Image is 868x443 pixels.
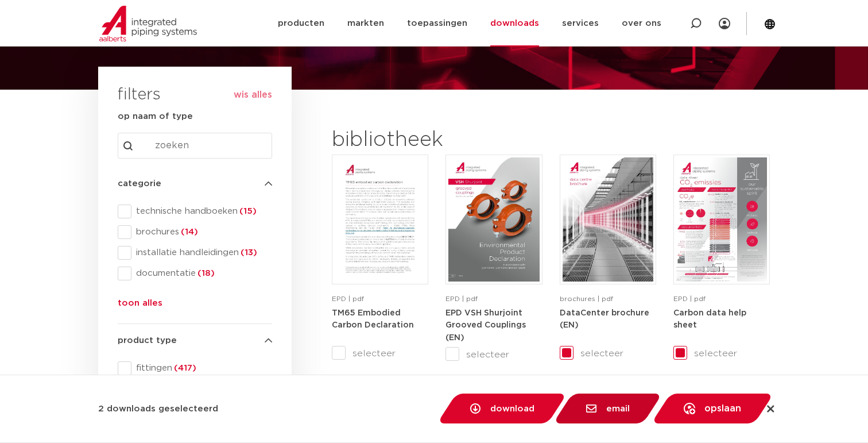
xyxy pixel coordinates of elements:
span: brochures [131,226,272,238]
h4: product type [118,334,272,348]
div: brochures(14) [118,225,272,239]
label: selecteer [332,346,428,360]
span: EPD | pdf [445,295,478,302]
span: brochures | pdf [560,295,613,302]
h4: categorie [118,177,272,191]
div: fittingen(417) [118,361,272,375]
a: download [437,394,567,423]
span: opslaan [704,404,741,413]
strong: TM65 Embodied Carbon Declaration [332,309,414,330]
div: installatie handleidingen(13) [118,246,272,260]
span: (417) [172,364,196,372]
button: toon alles [118,296,162,315]
div: mail bestanden [557,394,637,424]
span: (18) [196,269,215,278]
img: DataCenter_A4Brochure-5011610-2025_1.0_Pegler-UK-pdf.jpg [563,157,653,282]
div: download zip [441,394,538,424]
a: Carbon data help sheet [673,309,746,330]
span: email [606,405,630,413]
span: fittingen [131,363,272,374]
label: selecteer [673,346,770,360]
img: NL-Carbon-data-help-sheet-pdf.jpg [676,157,767,282]
a: DataCenter brochure (EN) [560,309,649,330]
h2: bibliotheek [332,126,536,154]
label: selecteer [445,348,542,361]
a: TM65 Embodied Carbon Declaration [332,309,414,330]
img: VSH-Shurjoint-Grooved-Couplings_A4EPD_5011512_EN-pdf.jpg [448,157,539,282]
button: wis alles [234,89,272,101]
strong: DataCenter brochure (EN) [560,309,649,330]
span: installatie handleidingen [131,247,272,259]
h3: filters [118,82,161,109]
a: EPD VSH Shurjoint Grooved Couplings (EN) [445,309,526,342]
strong: 2 downloads geselecteerd [98,405,218,413]
span: EPD | pdf [332,295,364,302]
span: (13) [239,248,257,257]
div: opslaan in MyIPS [655,394,746,424]
span: technische handboeken [131,206,272,217]
span: (14) [179,228,198,236]
img: TM65-Embodied-Carbon-Declaration-pdf.jpg [335,157,425,282]
span: EPD | pdf [673,295,706,302]
div: documentatie(18) [118,267,272,280]
span: (15) [238,207,257,215]
a: email [553,394,662,423]
span: documentatie [131,268,272,279]
strong: EPD VSH Shurjoint Grooved Couplings (EN) [445,309,526,342]
span: download [490,405,534,413]
strong: Carbon data help sheet [673,309,746,330]
label: selecteer [560,346,656,360]
strong: op naam of type [118,112,193,121]
div: technische handboeken(15) [118,205,272,218]
div: selectie wissen [765,403,774,415]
